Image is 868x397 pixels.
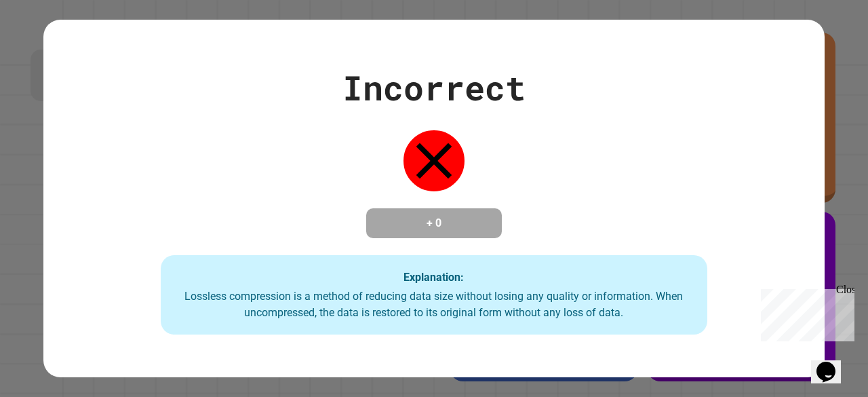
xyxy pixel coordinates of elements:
[403,270,464,283] strong: Explanation:
[342,62,526,113] div: Incorrect
[811,343,854,383] iframe: chat widget
[755,284,854,341] iframe: chat widget
[174,288,694,321] div: Lossless compression is a method of reducing data size without losing any quality or information....
[380,215,488,231] h4: + 0
[5,5,94,86] div: Chat with us now!Close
